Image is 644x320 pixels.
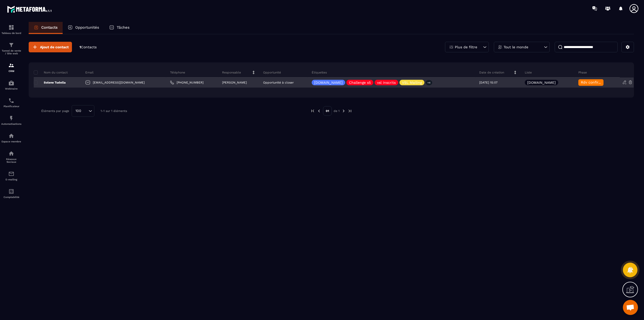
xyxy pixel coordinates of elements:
[623,300,638,315] a: Mở cuộc trò chuyện
[581,80,609,84] span: Rdv confirmé ✅
[1,123,21,125] p: Automatisations
[7,5,52,14] img: logo
[314,81,343,84] p: [DOMAIN_NAME]
[34,70,68,74] p: Nom du contact
[170,81,204,85] a: [PHONE_NUMBER]
[8,98,14,104] img: scheduler
[479,81,498,84] p: [DATE] 15:07
[8,62,14,68] img: formation
[1,21,21,38] a: formationformationTableau de bord
[426,80,432,85] p: +4
[85,70,94,74] p: Email
[349,81,371,84] p: Challenge s5
[479,70,504,74] p: Date de création
[1,49,21,55] p: Tunnel de vente / Site web
[1,196,21,198] p: Comptabilité
[74,108,83,114] span: 100
[29,42,72,52] button: Ajout de contact
[1,38,21,59] a: formationformationTunnel de vente / Site web
[377,81,396,84] p: vsl inscrits
[72,105,94,117] div: Search for option
[1,87,21,90] p: Webinaire
[170,70,185,74] p: Téléphone
[1,140,21,143] p: Espace membre
[34,81,66,85] p: Solene Tudella
[1,94,21,111] a: schedulerschedulerPlanificateur
[1,185,21,202] a: accountantaccountantComptabilité
[527,81,556,84] p: [DOMAIN_NAME]
[8,150,14,156] img: social-network
[8,42,14,48] img: formation
[41,109,69,113] p: Éléments par page
[41,25,58,30] p: Contacts
[1,167,21,185] a: emailemailE-mailing
[79,45,97,50] p: 1
[40,45,69,50] span: Ajout de contact
[1,70,21,72] p: CRM
[8,188,14,194] img: accountant
[263,81,294,84] p: Opportunité à closer
[8,80,14,86] img: automations
[402,81,422,84] p: VSL Mailing
[341,109,346,113] img: next
[1,158,21,163] p: Réseaux Sociaux
[348,109,352,113] img: next
[8,171,14,177] img: email
[222,70,241,74] p: Responsable
[1,111,21,129] a: automationsautomationsAutomatisations
[578,70,587,74] p: Phase
[101,109,127,113] p: 1-1 sur 1 éléments
[1,129,21,147] a: automationsautomationsEspace membre
[104,22,135,34] a: Tâches
[1,105,21,108] p: Planificateur
[117,25,130,30] p: Tâches
[323,106,332,116] p: 01
[8,133,14,139] img: automations
[75,25,99,30] p: Opportunités
[83,108,87,114] input: Search for option
[1,178,21,181] p: E-mailing
[81,45,97,49] span: Contacts
[63,22,104,34] a: Opportunités
[525,70,532,74] p: Liste
[1,32,21,34] p: Tableau de bord
[29,22,63,34] a: Contacts
[310,109,315,113] img: prev
[317,109,321,113] img: prev
[1,59,21,76] a: formationformationCRM
[8,24,14,30] img: formation
[504,45,528,49] p: Tout le monde
[312,70,327,74] p: Étiquettes
[1,147,21,167] a: social-networksocial-networkRéseaux Sociaux
[222,81,247,84] p: [PERSON_NAME]
[455,45,477,49] p: Plus de filtre
[1,76,21,94] a: automationsautomationsWebinaire
[263,70,281,74] p: Opportunité
[8,115,14,121] img: automations
[334,109,340,113] p: de 1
